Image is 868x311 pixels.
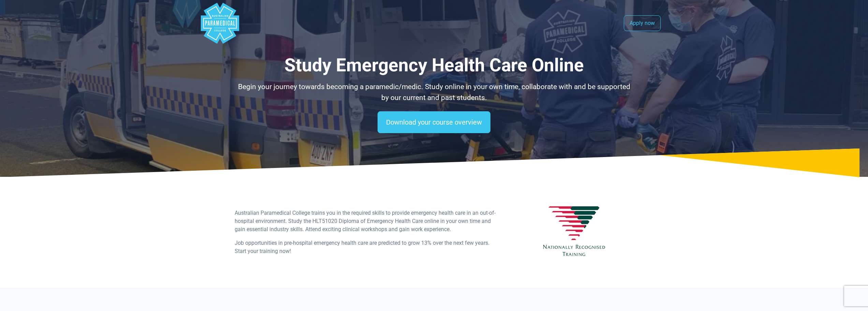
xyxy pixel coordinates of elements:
h1: Study Emergency Health Care Online [235,55,634,76]
a: Apply now [624,15,661,31]
p: Australian Paramedical College trains you in the required skills to provide emergency health care... [235,209,498,234]
p: Job opportunities in pre-hospital emergency health care are predicted to grow 13% over the next f... [235,239,498,255]
div: Australian Paramedical College [200,3,240,44]
p: Begin your journey towards becoming a paramedic/medic. Study online in your own time, collaborate... [235,82,634,103]
a: Download your course overview [378,111,490,133]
